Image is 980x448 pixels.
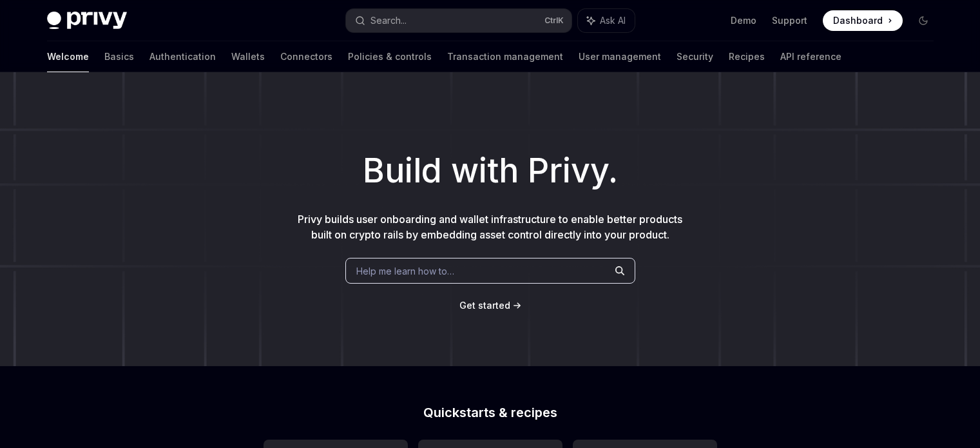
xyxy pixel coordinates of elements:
[913,10,934,31] button: Toggle dark mode
[731,14,756,27] a: Demo
[772,14,807,27] a: Support
[47,41,89,72] a: Welcome
[600,14,626,27] span: Ask AI
[346,9,572,32] button: Search...CtrlK
[356,264,454,278] span: Help me learn how to…
[264,406,717,419] h2: Quickstarts & recipes
[280,41,332,72] a: Connectors
[823,10,903,31] a: Dashboard
[21,146,959,196] h1: Build with Privy.
[298,213,682,241] span: Privy builds user onboarding and wallet infrastructure to enable better products built on crypto ...
[459,299,510,312] a: Get started
[149,41,216,72] a: Authentication
[780,41,841,72] a: API reference
[370,13,407,28] div: Search...
[544,15,564,26] span: Ctrl K
[579,41,661,72] a: User management
[104,41,134,72] a: Basics
[459,300,510,311] span: Get started
[447,41,563,72] a: Transaction management
[348,41,432,72] a: Policies & controls
[231,41,265,72] a: Wallets
[833,14,883,27] span: Dashboard
[578,9,635,32] button: Ask AI
[47,12,127,30] img: dark logo
[729,41,765,72] a: Recipes
[677,41,713,72] a: Security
